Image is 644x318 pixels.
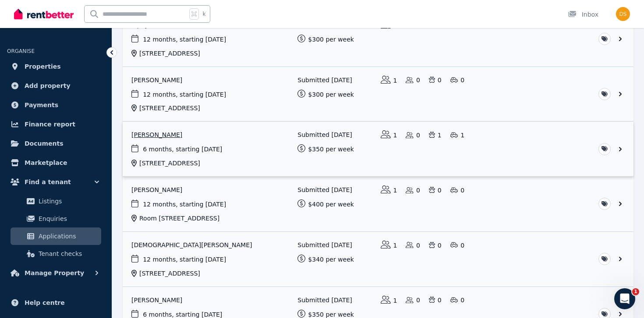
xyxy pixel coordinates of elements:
span: 1 [632,288,639,295]
a: Listings [11,192,101,210]
a: Marketplace [7,154,105,171]
span: Finance report [25,119,75,129]
div: Inbox [568,10,598,19]
a: Add property [7,77,105,94]
span: Add property [25,80,71,91]
span: Payments [25,100,58,110]
span: Manage Property [25,268,84,278]
button: Find a tenant [7,173,105,191]
a: Tenant checks [11,245,101,262]
a: Payments [7,96,105,114]
img: RentBetter [14,7,74,21]
a: View application: Hayden Alchin [123,67,633,122]
a: Properties [7,58,105,75]
span: Marketplace [25,157,67,168]
span: Help centre [25,297,65,308]
a: Finance report [7,115,105,133]
span: ORGANISE [7,48,35,54]
a: View application: Neridah McRae [123,122,633,176]
a: Applications [11,227,101,245]
span: Applications [39,231,98,241]
img: Don Siyambalapitiya [616,7,630,21]
a: Help centre [7,294,105,311]
button: Manage Property [7,264,105,282]
span: Documents [25,138,64,149]
span: Tenant checks [39,248,98,259]
span: k [202,10,205,17]
a: Enquiries [11,210,101,227]
iframe: Intercom live chat [614,288,635,309]
span: Listings [39,196,98,206]
a: View application: Rafael Koziol [123,177,633,231]
span: Find a tenant [25,177,71,187]
a: View application: Eiphyoe Lu [123,12,633,66]
a: Documents [7,135,105,152]
a: View application: Vaishnavi Chauhan [123,232,633,287]
span: Enquiries [39,213,98,224]
span: Properties [25,61,61,72]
